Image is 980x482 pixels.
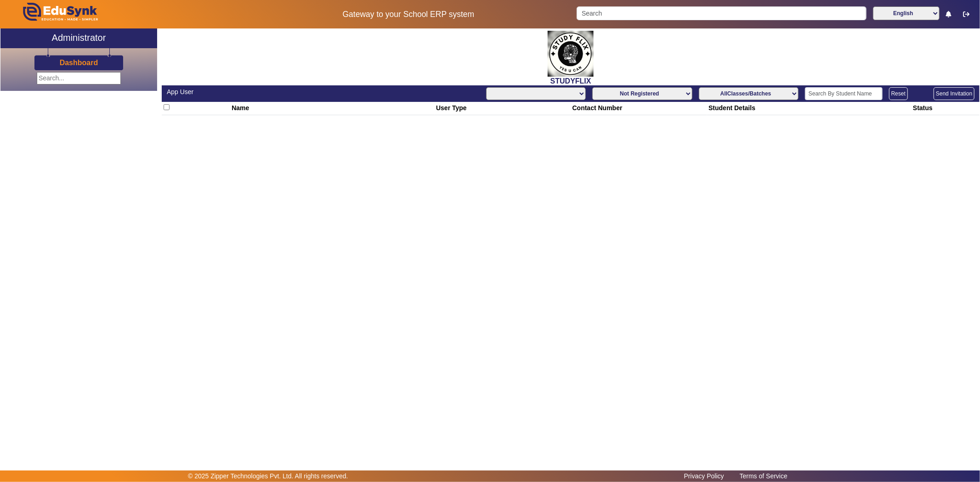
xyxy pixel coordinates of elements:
[37,72,121,84] input: Search...
[805,87,883,100] input: Search By Student Name
[52,32,106,43] h2: Administrator
[250,10,566,19] h5: Gateway to your School ERP system
[60,58,98,67] h3: Dashboard
[59,58,99,67] a: Dashboard
[0,28,157,48] a: Administrator
[548,31,594,77] img: 71dce94a-bed6-4ff3-a9ed-96170f5a9cb7
[188,471,348,481] p: © 2025 Zipper Technologies Pvt. Ltd. All rights reserved.
[707,102,912,115] th: Student Details
[571,102,707,115] th: Contact Number
[912,102,980,115] th: Status
[435,102,571,115] th: User Type
[230,102,435,115] th: Name
[167,87,566,97] div: App User
[934,87,974,100] button: Send Invitation
[162,77,980,85] h2: STUDYFLIX
[735,470,792,482] a: Terms of Service
[889,87,908,100] button: Reset
[680,470,729,482] a: Privacy Policy
[577,6,867,20] input: Search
